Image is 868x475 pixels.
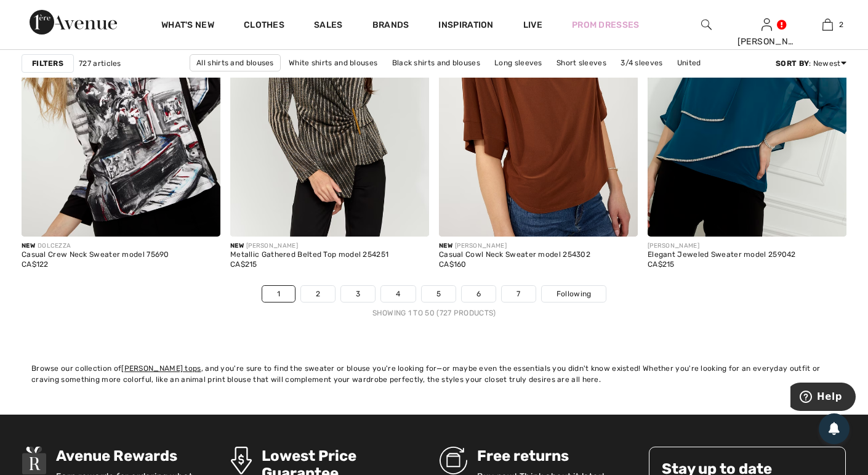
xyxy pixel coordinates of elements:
font: Long sleeves [494,59,542,67]
font: Showing 1 to 50 (727 products) [372,309,496,317]
font: Sort by [776,59,809,68]
font: 6 [476,290,481,298]
a: Brands [372,20,409,33]
font: DOLCEZZA [38,242,71,250]
font: Sales [314,20,343,30]
a: Short sleeves [550,55,613,71]
font: Elegant Jeweled Sweater model 259042 [648,250,796,259]
img: research [701,17,712,32]
font: 4 [396,290,400,298]
font: Prom dresses [572,20,640,30]
font: [PERSON_NAME] [737,36,810,47]
a: United [671,55,707,71]
font: Black shirts and blouses [392,59,480,67]
font: All shirts and blouses [196,59,274,67]
a: 2 [301,286,335,302]
a: White shirts and blouses [283,55,384,71]
font: 3 [356,290,360,298]
font: 727 articles [79,59,121,68]
font: 7 [516,290,520,298]
a: What's new [161,20,214,33]
font: New [230,242,244,250]
font: Browse our collection of [31,364,121,373]
font: [PERSON_NAME] [455,242,507,250]
iframe: Opens a widget where you can find more information [790,383,856,413]
font: Brands [372,20,409,30]
font: Casual Crew Neck Sweater model 75690 [22,250,169,259]
a: 2 [798,17,858,32]
font: [PERSON_NAME] [648,242,699,250]
a: 1 [262,286,295,302]
a: Sales [314,20,343,33]
font: New [22,242,35,250]
img: 1st Avenue [30,10,117,35]
font: [PERSON_NAME] [246,242,298,250]
font: United [677,59,701,67]
font: 2 [839,20,843,29]
font: Metallic Gathered Belted Top model 254251 [230,250,388,259]
font: Free returns [477,447,569,465]
a: Live [523,18,542,31]
font: Live [523,20,542,30]
a: 6 [462,286,496,302]
font: Filters [32,59,63,68]
a: Clothes [244,20,284,33]
font: CA$215 [230,260,257,269]
a: 5 [422,286,456,302]
font: : Newest [809,59,840,68]
font: 5 [436,290,441,298]
a: [PERSON_NAME] tops [121,364,201,373]
font: Avenue Rewards [56,447,177,465]
font: Short sleeves [557,59,606,67]
font: What's new [161,20,214,30]
font: Following [557,290,592,298]
a: 7 [502,286,535,302]
font: CA$122 [22,260,49,269]
a: 3 [341,286,375,302]
font: 2 [316,290,320,298]
a: Log in [762,18,772,30]
nav: Page navigation [22,285,846,319]
a: All shirts and blouses [190,54,281,71]
a: Prom dresses [572,18,640,31]
font: 1 [277,290,280,298]
a: Following [542,286,606,302]
img: My cart [822,17,833,32]
img: Avenue Rewards [22,447,47,474]
a: 3/4 sleeves [614,55,669,71]
font: Inspiration [438,20,493,30]
font: , and you're sure to find the sweater or blouse you're looking for—or maybe even the essentials y... [31,364,820,384]
font: White shirts and blouses [289,59,377,67]
img: My information [762,17,772,32]
font: CA$160 [439,260,467,269]
font: Casual Cowl Neck Sweater model 254302 [439,250,590,259]
font: CA$215 [648,260,675,269]
font: 3/4 sleeves [621,59,662,67]
a: 4 [381,286,415,302]
a: Long sleeves [488,55,549,71]
font: Clothes [244,20,284,30]
font: New [439,242,452,250]
img: Lowest Price Guarantee [231,447,252,474]
img: Free returns [440,447,467,474]
a: Black shirts and blouses [386,55,486,71]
